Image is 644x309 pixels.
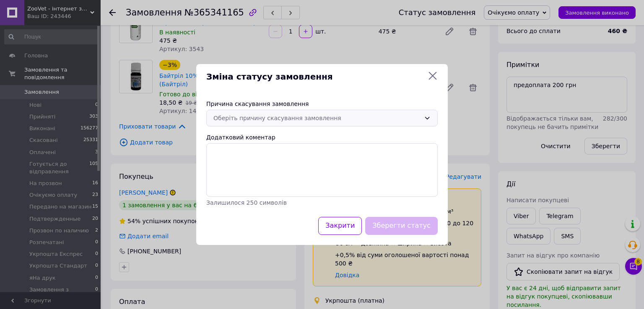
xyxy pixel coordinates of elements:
label: Додатковий коментар [206,134,275,141]
span: Залишилося 250 символів [206,199,287,206]
div: Причина скасування замовлення [206,100,438,108]
div: Оберіть причину скасування замовлення [213,113,421,123]
button: Закрити [318,217,362,235]
span: Зміна статусу замовлення [206,71,424,83]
